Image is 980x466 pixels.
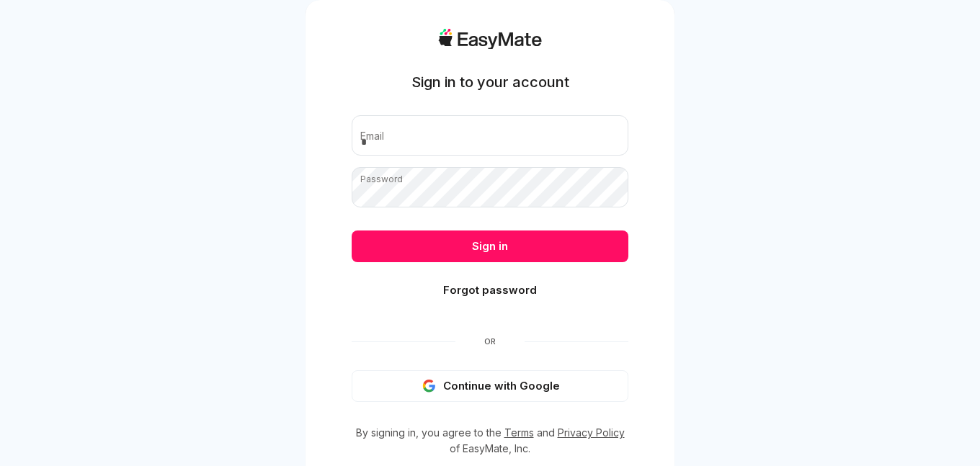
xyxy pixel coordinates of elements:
[352,370,628,402] button: Continue with Google
[352,425,628,457] p: By signing in, you agree to the and of EasyMate, Inc.
[504,426,534,439] a: Terms
[455,336,525,347] span: Or
[411,72,569,92] h1: Sign in to your account
[558,426,625,439] a: Privacy Policy
[352,230,628,262] button: Sign in
[352,274,628,306] button: Forgot password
